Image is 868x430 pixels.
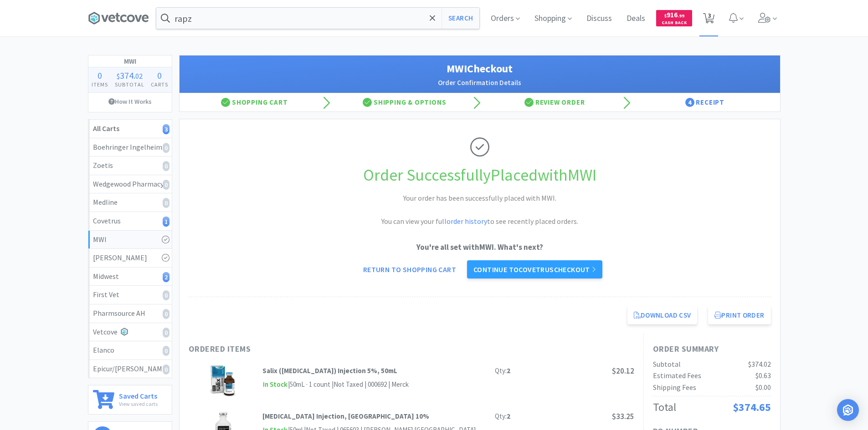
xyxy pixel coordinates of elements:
[163,217,169,227] i: 1
[733,400,771,414] span: $374.65
[189,343,462,356] h1: Ordered Items
[111,80,148,89] h4: Subtotal
[262,412,429,420] strong: [MEDICAL_DATA] Injection, [GEOGRAPHIC_DATA] 10%
[163,180,169,190] i: 0
[93,197,167,208] div: Medline
[678,13,684,19] span: . 99
[623,15,649,23] a: Deals
[288,380,330,389] span: | 50mL · 1 count
[88,193,172,212] a: Medline0
[157,70,162,81] span: 0
[88,286,172,304] a: First Vet0
[93,308,167,319] div: Pharmsource AH
[656,6,692,30] a: $916.99Cash Back
[88,212,172,231] a: Covetrus1
[88,249,172,268] a: [PERSON_NAME]
[180,93,330,111] div: Shopping Cart
[93,289,167,301] div: First Vet
[447,217,487,226] a: order history
[88,80,112,89] h4: Items
[262,379,288,390] span: In Stock
[88,360,172,378] a: Epicur/[PERSON_NAME]0
[507,366,510,375] strong: 2
[163,309,169,319] i: 0
[343,192,616,228] h2: Your order has been successfully placed with MWI. You can view your full to see recently placed o...
[163,346,169,356] i: 0
[329,93,480,111] div: Shipping & Options
[93,363,167,375] div: Epicur/[PERSON_NAME]
[93,160,167,172] div: Zoetis
[495,411,510,422] div: Qty:
[98,70,102,81] span: 0
[755,371,771,380] span: $0.63
[93,344,167,356] div: Elanco
[627,306,698,324] a: Download CSV
[748,359,771,369] span: $374.02
[88,120,172,138] a: All Carts3
[189,60,771,77] h1: MWI Checkout
[755,383,771,392] span: $0.00
[708,306,770,324] button: Print Order
[163,290,169,300] i: 0
[664,10,684,19] span: 916
[699,15,718,24] a: 3
[120,70,134,81] span: 374
[93,215,167,227] div: Covetrus
[163,272,169,282] i: 2
[163,198,169,208] i: 0
[88,268,172,286] a: Midwest2
[93,142,167,153] div: Boehringer Ingelheim
[88,175,172,194] a: Wedgewood Pharmacy0
[119,390,158,400] h6: Saved Carts
[163,328,169,338] i: 0
[330,379,409,390] div: | Not Taxed | 000692 | Merck
[685,98,694,107] span: 4
[612,411,634,421] span: $33.25
[467,260,602,278] a: Continue toCovetruscheckout
[653,382,696,394] div: Shipping Fees
[88,56,172,67] h1: MWI
[189,241,771,253] p: You're all set with MWI . What's next?
[88,304,172,323] a: Pharmsource AH0
[612,366,634,376] span: $20.12
[442,8,479,29] button: Search
[88,341,172,360] a: Elanco0
[88,138,172,157] a: Boehringer Ingelheim0
[163,161,169,171] i: 0
[93,252,167,264] div: [PERSON_NAME]
[93,234,167,246] div: MWI
[837,399,859,421] div: Open Intercom Messenger
[163,364,169,374] i: 0
[117,71,120,81] span: $
[662,20,687,26] span: Cash Back
[163,143,169,153] i: 0
[653,343,771,356] h1: Order Summary
[93,326,167,338] div: Vetcove
[653,399,676,416] div: Total
[583,15,616,23] a: Discuss
[135,71,143,81] span: 02
[664,13,667,19] span: $
[119,400,158,408] p: View saved carts
[189,162,771,188] h1: Order Successfully Placed with MWI
[163,124,169,134] i: 3
[88,231,172,249] a: MWI
[189,77,771,88] h2: Order Confirmation Details
[262,366,397,375] strong: Salix ([MEDICAL_DATA]) Injection 5%, 50mL
[148,80,172,89] h4: Carts
[88,93,172,110] a: How It Works
[653,359,681,370] div: Subtotal
[507,412,510,420] strong: 2
[93,271,167,283] div: Midwest
[93,178,167,190] div: Wedgewood Pharmacy
[111,71,148,80] div: .
[88,385,172,415] a: Saved CartsView saved carts
[88,323,172,342] a: Vetcove0
[88,157,172,175] a: Zoetis0
[653,370,701,382] div: Estimated Fees
[495,365,510,376] div: Qty:
[209,365,237,397] img: aaf302e449df4b549ba1d616c0287879_16309.png
[93,124,119,133] strong: All Carts
[630,93,780,111] div: Receipt
[480,93,630,111] div: Review Order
